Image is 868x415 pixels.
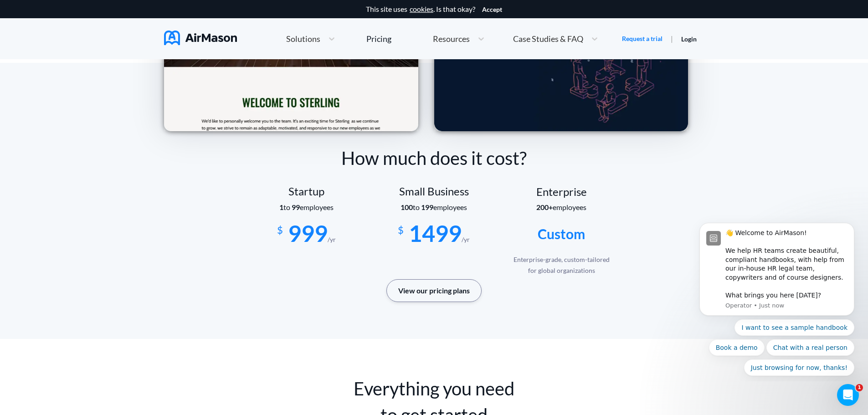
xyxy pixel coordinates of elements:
b: 99 [292,203,300,211]
span: to [279,203,300,211]
span: $ [398,220,404,236]
span: $ [277,220,283,236]
b: 100 [401,203,413,211]
b: 199 [421,203,433,211]
img: AirMason Logo [164,31,237,45]
a: Pricing [366,31,391,47]
section: employees [370,203,498,211]
div: How much does it cost? [164,145,704,171]
b: 200+ [536,203,553,211]
a: cookies [410,5,433,13]
div: Small Business [370,185,498,198]
a: Request a trial [622,34,663,43]
div: Pricing [366,35,391,43]
span: to [401,203,433,211]
span: Case Studies & FAQ [513,35,583,43]
span: /yr [328,236,336,243]
span: 999 [288,220,328,247]
div: Custom [498,221,626,247]
span: /yr [462,236,470,243]
span: Resources [433,35,470,43]
div: Startup [243,185,370,198]
iframe: Intercom live chat [837,384,859,406]
div: Enterprise-grade, custom-tailored for global organizations [510,254,612,276]
iframe: Intercom notifications message [686,215,868,381]
b: 1 [279,203,283,211]
div: Enterprise [498,185,626,198]
button: Accept cookies [482,6,502,13]
a: Login [681,35,697,43]
span: | [671,34,673,43]
span: 1499 [409,220,462,247]
section: employees [243,203,370,211]
span: Solutions [286,35,320,43]
button: View our pricing plans [386,279,482,302]
span: 1 [856,384,863,391]
section: employees [498,203,626,211]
